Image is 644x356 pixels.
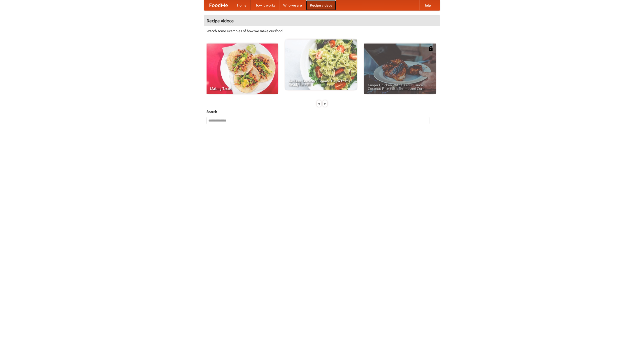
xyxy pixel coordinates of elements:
h5: Search [207,109,437,114]
a: Who we are [279,0,306,10]
div: » [323,100,327,107]
a: How it works [251,0,279,10]
a: FoodMe [204,0,233,10]
div: « [317,100,321,107]
a: An Easy, Summery Tomato Pasta That's Ready for Fall [285,39,357,90]
a: Recipe videos [306,0,336,10]
a: Help [419,0,435,10]
img: 483408.png [428,46,433,51]
p: Watch some examples of how we make our food! [207,28,437,33]
span: An Easy, Summery Tomato Pasta That's Ready for Fall [289,79,353,86]
span: Making Tacos [210,87,274,90]
a: Home [233,0,251,10]
h4: Recipe videos [204,16,440,26]
a: Making Tacos [207,44,278,94]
